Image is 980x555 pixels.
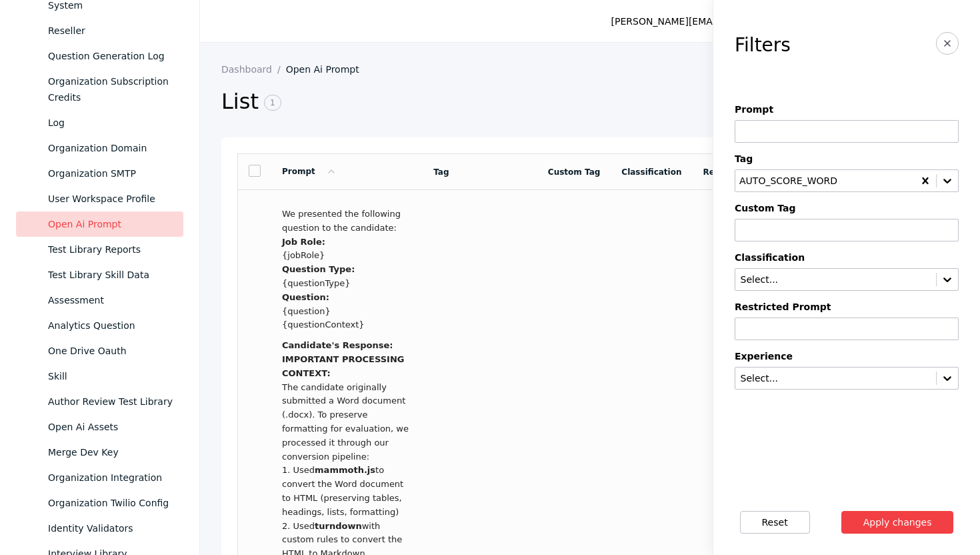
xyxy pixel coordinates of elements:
a: Organization Twilio Config [16,490,183,516]
a: Organization Integration [16,465,183,490]
label: Tag [735,153,959,164]
a: Test Library Skill Data [16,262,183,288]
strong: Question: [282,292,329,302]
a: Open Ai Assets [16,414,183,440]
div: Open Ai Assets [48,419,173,435]
label: Prompt [735,104,959,115]
div: Test Library Skill Data [48,267,173,283]
div: Organization Domain [48,140,173,156]
a: Open Ai Prompt [16,211,183,237]
div: User Workspace Profile [48,191,173,207]
span: 1 [264,95,281,111]
a: Organization Subscription Credits [16,69,183,110]
a: Reseller [16,18,183,43]
a: Question Generation Log [16,43,183,69]
a: Log [16,110,183,135]
h2: List [221,88,735,116]
label: Restricted Prompt [735,302,959,312]
button: Apply changes [841,511,954,534]
div: Reseller [48,23,173,39]
div: Merge Dev Key [48,444,173,460]
a: User Workspace Profile [16,186,183,211]
div: [PERSON_NAME][EMAIL_ADDRESS][PERSON_NAME][DOMAIN_NAME] [611,13,929,29]
a: Open Ai Prompt [286,64,370,75]
strong: turndown [315,521,362,531]
h3: Filters [735,35,791,56]
label: Custom Tag [735,203,959,213]
div: Organization Subscription Credits [48,73,173,105]
strong: mammoth.js [315,465,375,475]
a: Dashboard [221,64,286,75]
a: Analytics Question [16,313,183,338]
div: Author Review Test Library [48,394,173,410]
a: Organization Domain [16,135,183,161]
div: Organization SMTP [48,165,173,181]
a: Tag [433,167,449,177]
label: Experience [735,351,959,362]
strong: Job Role: [282,237,325,247]
div: One Drive Oauth [48,343,173,359]
a: Classification [621,167,681,177]
a: Organization SMTP [16,161,183,186]
div: Organization Integration [48,470,173,486]
div: Analytics Question [48,318,173,334]
div: Identity Validators [48,520,173,536]
a: Prompt [282,167,337,176]
a: Test Library Reports [16,237,183,262]
strong: IMPORTANT PROCESSING CONTEXT: [282,354,405,378]
a: Custom Tag [548,167,600,177]
a: Merge Dev Key [16,440,183,465]
a: Assessment [16,288,183,313]
div: Open Ai Prompt [48,216,173,232]
div: Log [48,115,173,131]
div: Assessment [48,292,173,308]
div: Skill [48,368,173,384]
strong: Question Type: [282,264,355,274]
a: Skill [16,364,183,389]
label: Classification [735,252,959,263]
a: Author Review Test Library [16,389,183,414]
button: Reset [740,511,810,534]
a: Identity Validators [16,516,183,541]
strong: Candidate's Response: [282,340,393,350]
div: Organization Twilio Config [48,495,173,511]
a: Restricted Prompt [703,167,786,177]
div: Question Generation Log [48,48,173,64]
p: We presented the following question to the candidate: {jobRole} {questionType} {question} {questi... [282,207,412,332]
div: Test Library Reports [48,241,173,257]
a: One Drive Oauth [16,338,183,364]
